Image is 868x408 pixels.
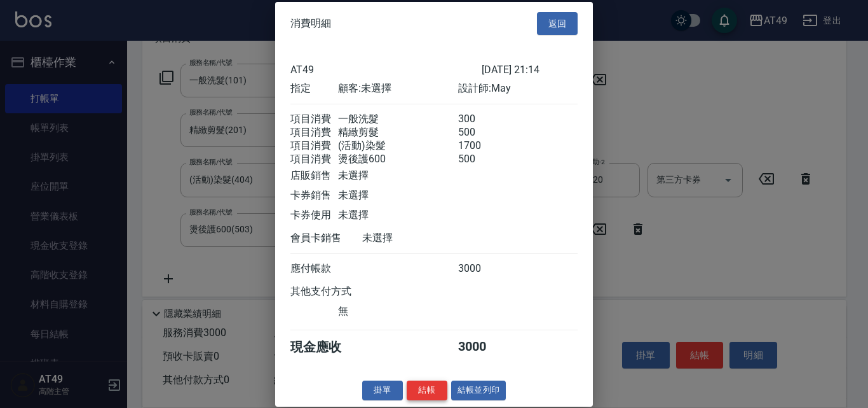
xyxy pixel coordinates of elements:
span: 消費明細 [290,17,331,30]
button: 返回 [537,11,578,35]
div: 項目消費 [290,126,338,139]
button: 結帳並列印 [451,381,506,400]
button: 掛單 [362,381,403,400]
div: 其他支付方式 [290,285,386,299]
div: 精緻剪髮 [338,126,458,139]
div: 一般洗髮 [338,113,458,126]
button: 結帳 [407,381,447,400]
div: 300 [458,113,506,126]
div: 未選擇 [338,169,458,183]
div: 卡券使用 [290,209,338,222]
div: 項目消費 [290,153,338,166]
div: 應付帳款 [290,262,338,276]
div: AT49 [290,64,482,76]
div: 店販銷售 [290,169,338,183]
div: 無 [338,305,458,318]
div: 項目消費 [290,139,338,153]
div: 會員卡銷售 [290,232,362,245]
div: 未選擇 [338,209,458,222]
div: 未選擇 [362,232,482,245]
div: 500 [458,126,506,139]
div: 3000 [458,339,506,356]
div: 3000 [458,262,506,276]
div: 設計師: May [458,82,578,95]
div: 未選擇 [338,189,458,202]
div: 顧客: 未選擇 [338,82,458,95]
div: [DATE] 21:14 [482,64,578,76]
div: 500 [458,153,506,166]
div: 項目消費 [290,113,338,126]
div: 指定 [290,82,338,95]
div: 現金應收 [290,339,362,356]
div: 燙後護600 [338,153,458,166]
div: 1700 [458,139,506,153]
div: 卡券銷售 [290,189,338,202]
div: (活動)染髮 [338,139,458,153]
